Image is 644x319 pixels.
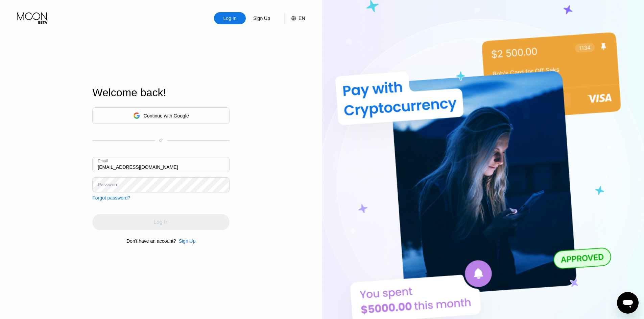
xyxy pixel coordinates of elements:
[223,15,237,22] div: Log In
[98,159,108,163] div: Email
[126,238,176,244] div: Don't have an account?
[92,107,230,124] div: Continue with Google
[253,15,271,22] div: Sign Up
[246,12,278,24] div: Sign Up
[98,182,118,187] div: Password
[159,138,163,143] div: or
[214,12,246,24] div: Log In
[92,195,130,201] div: Forgot password?
[299,16,305,21] div: EN
[617,292,639,314] iframe: Button to launch messaging window
[176,238,196,244] div: Sign Up
[92,86,230,99] div: Welcome back!
[144,113,189,118] div: Continue with Google
[284,12,305,24] div: EN
[179,238,196,244] div: Sign Up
